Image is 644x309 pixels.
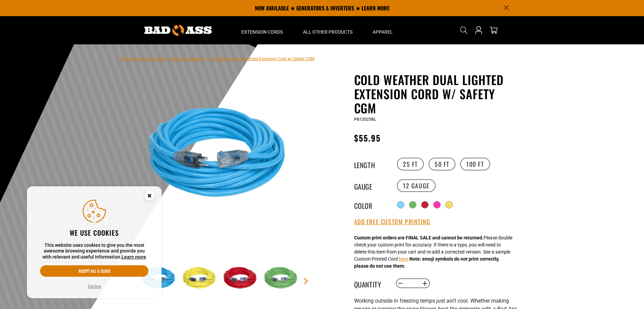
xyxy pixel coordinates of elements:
img: Light Blue [140,74,302,236]
label: 100 FT [460,158,490,170]
img: Red [222,259,261,298]
span: Apparel [373,29,393,35]
img: Green [262,259,301,298]
a: Learn more [122,254,146,260]
span: › [207,56,208,61]
label: 12 Gauge [397,179,436,192]
summary: All Other Products [293,16,363,44]
img: Yellow [181,259,220,298]
button: here [399,256,408,263]
summary: Apparel [363,16,403,44]
span: Cold Weather Dual Lighted Extension Cord w/ Safety CGM [209,56,314,61]
button: Accept all & close [40,265,148,277]
legend: Length [354,160,388,168]
span: $55.95 [354,132,381,144]
strong: Custom print orders are FINAL SALE and cannot be returned. [354,235,483,240]
aside: Cookie Consent [27,186,162,299]
h1: Cold Weather Dual Lighted Extension Cord w/ Safety CGM [354,73,519,115]
summary: Search [459,25,469,36]
strong: Note: emoji symbols do not print correctly, please do not use them. [354,256,499,269]
div: Please double check your custom print for accuracy. If there is a typo, you will need to delete t... [354,234,512,270]
a: Next [303,278,309,284]
nav: breadcrumbs [120,54,314,63]
span: All Other Products [303,29,352,35]
h2: We use cookies [40,228,148,237]
label: 25 FT [397,158,424,170]
legend: Gauge [354,181,388,190]
label: 50 FT [429,158,455,170]
button: Add Free Custom Printing [354,218,431,226]
a: Bad Ass Extension Cords [120,56,166,61]
legend: Color [354,200,388,209]
span: PB12025BL [354,117,376,122]
span: Extension Cords [241,29,283,35]
img: Bad Ass Extension Cords [144,25,212,36]
a: Return to Collection [170,56,205,61]
p: This website uses cookies to give you the most awesome browsing experience and provide you with r... [40,242,148,260]
label: Quantity [354,279,388,288]
summary: Extension Cords [231,16,293,44]
button: Decline [86,283,103,290]
span: › [167,56,168,61]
